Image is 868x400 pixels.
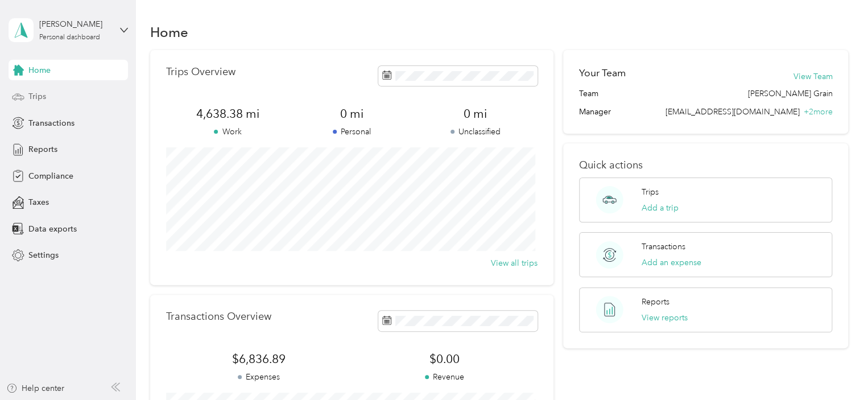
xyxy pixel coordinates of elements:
span: Settings [28,249,59,261]
p: Revenue [352,371,537,383]
h1: Home [150,26,188,38]
p: Reports [642,296,669,308]
div: Personal dashboard [39,34,100,41]
span: 0 mi [414,106,538,122]
button: View all trips [491,257,538,269]
div: [PERSON_NAME] [39,18,110,30]
span: 0 mi [290,106,414,122]
p: Trips Overview [166,66,235,78]
span: Compliance [28,170,73,182]
span: $0.00 [352,351,537,367]
span: [EMAIL_ADDRESS][DOMAIN_NAME] [665,107,799,117]
p: Transactions [642,241,685,253]
span: Trips [28,90,46,102]
p: Work [166,126,290,138]
span: Transactions [28,117,75,129]
span: Home [28,64,51,76]
span: Manager [579,106,611,118]
p: Unclassified [414,126,538,138]
span: 4,638.38 mi [166,106,290,122]
p: Transactions Overview [166,311,271,323]
span: + 2 more [803,107,832,117]
button: Add an expense [642,257,701,269]
span: Taxes [28,196,49,208]
p: Trips [642,186,659,198]
span: Reports [28,143,57,155]
p: Personal [290,126,414,138]
button: View Team [793,71,832,83]
span: [PERSON_NAME] Grain [747,88,832,100]
button: View reports [642,312,688,324]
button: Add a trip [642,202,679,214]
iframe: Everlance-gr Chat Button Frame [804,336,868,400]
h2: Your Team [579,66,626,80]
p: Expenses [166,371,352,383]
span: $6,836.89 [166,351,352,367]
button: Help center [6,382,64,394]
span: Team [579,88,598,100]
p: Quick actions [579,159,832,171]
span: Data exports [28,223,77,235]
